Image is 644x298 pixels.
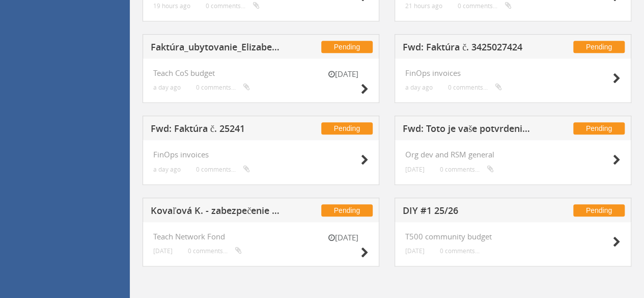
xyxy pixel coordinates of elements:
[151,42,283,55] h5: Faktúra_ubytovanie_ElizabethOldTown_Office days 09/2025
[440,247,480,255] small: 0 comments...
[405,69,621,77] h4: FinOps invoices
[206,2,260,10] small: 0 comments...
[573,41,625,53] span: Pending
[573,204,625,216] span: Pending
[405,166,425,173] small: [DATE]
[153,247,173,255] small: [DATE]
[153,150,369,159] h4: FinOps invoices
[405,84,433,91] small: a day ago
[153,232,369,241] h4: Teach Network Fond
[188,247,242,255] small: 0 comments...
[405,247,425,255] small: [DATE]
[403,42,535,55] h5: Fwd: Faktúra č. 3425027424
[318,69,369,79] small: [DATE]
[440,166,494,173] small: 0 comments...
[318,232,369,243] small: [DATE]
[153,2,190,10] small: 19 hours ago
[321,41,373,53] span: Pending
[153,69,369,77] h4: Teach CoS budget
[405,232,621,241] h4: T500 community budget
[196,166,250,173] small: 0 comments...
[458,2,512,10] small: 0 comments...
[448,84,502,91] small: 0 comments...
[405,2,442,10] small: 21 hours ago
[321,122,373,134] span: Pending
[321,204,373,216] span: Pending
[151,206,283,219] h5: Kovaľová K. - zabezpečenie triedy
[151,124,283,137] h5: Fwd: Faktúra č. 25241
[196,84,250,91] small: 0 comments...
[405,150,621,159] h4: Org dev and RSM general
[153,84,181,91] small: a day ago
[153,166,181,173] small: a day ago
[573,122,625,134] span: Pending
[403,124,535,137] h5: Fwd: Toto je vaše potvrdenie o zaplatení
[403,206,535,219] h5: DIY #1 25/26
